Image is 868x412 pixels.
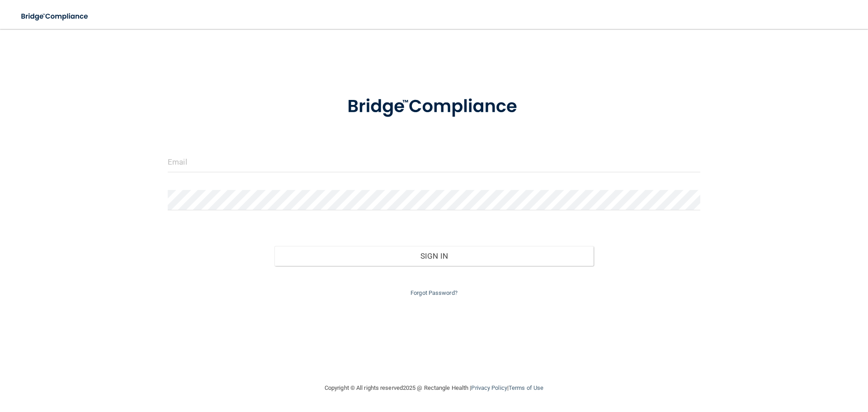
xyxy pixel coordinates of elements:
[14,7,97,26] img: bridge_compliance_login_screen.278c3ca4.svg
[168,152,700,172] input: Email
[274,246,594,266] button: Sign In
[269,374,599,403] div: Copyright © All rights reserved 2025 @ Rectangle Health | |
[410,289,458,296] a: Forgot Password?
[329,83,539,130] img: bridge_compliance_login_screen.278c3ca4.svg
[509,384,543,391] a: Terms of Use
[471,384,507,391] a: Privacy Policy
